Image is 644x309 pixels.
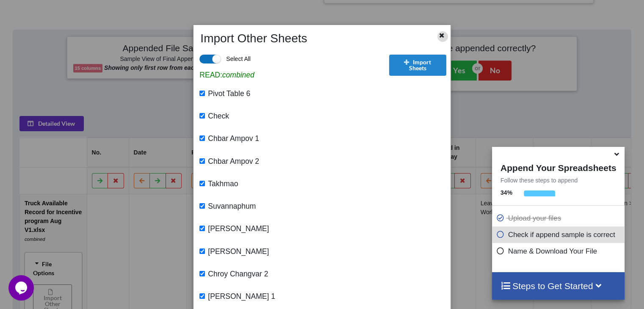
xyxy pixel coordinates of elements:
i: combined [222,71,254,79]
span: Takhmao [205,179,238,188]
span: [PERSON_NAME] [205,246,269,256]
span: Check [205,111,229,120]
span: Chbar Ampov 1 [205,133,259,143]
h4: Append Your Spreadsheets [492,160,625,173]
span: Chroy Changvar 2 [205,269,268,278]
span: [PERSON_NAME] [205,223,269,233]
button: Import Sheets [389,55,447,76]
iframe: chat widget [8,275,36,301]
p: Check if append sample is correct [496,229,622,240]
b: 34 % [500,189,512,196]
span: Chbar Ampov 2 [205,156,259,166]
p: Follow these steps to append [492,176,625,185]
b: READ: [199,71,222,79]
span: [PERSON_NAME] 1 [205,291,275,301]
label: Select All [199,55,251,63]
p: Upload your files [496,213,622,223]
span: Pivot Table 6 [205,88,250,98]
h4: Steps to Get Started [500,281,616,291]
h2: Import Other Sheets [196,31,426,46]
p: Name & Download Your File [496,246,622,257]
span: Suvannaphum [205,201,256,210]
